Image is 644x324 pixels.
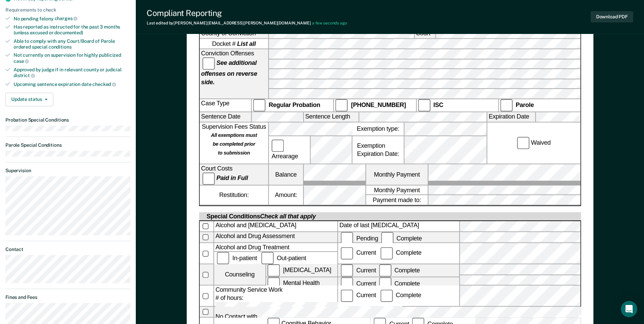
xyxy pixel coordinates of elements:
div: Not currently on supervision for highly publicized [14,52,130,64]
label: Current [339,292,377,299]
label: Monthly Payment [366,185,428,195]
div: Has reported as instructed for the past 3 months (unless excused or [14,24,130,36]
label: Complete [378,267,421,273]
div: Counseling [214,264,265,285]
input: Complete [380,247,392,259]
label: Balance [269,164,303,185]
strong: Parole [516,102,534,108]
div: Alcohol and Drug Assessment [214,232,337,242]
div: Last edited by [PERSON_NAME][EMAIL_ADDRESS][PERSON_NAME][DOMAIN_NAME] [147,21,347,25]
div: Complete [379,292,423,299]
input: Current [341,290,353,302]
span: checked [92,82,116,87]
input: In-patient [217,252,229,264]
dt: Parole Special Conditions [5,142,130,148]
input: Parole [500,99,512,111]
dt: Contact [5,247,130,252]
div: Approved by judge if in relevant county or judicial [14,67,130,78]
span: a few seconds ago [312,21,347,25]
span: charges [55,16,78,21]
button: Update status [5,93,53,106]
span: district [14,73,35,78]
div: Court Costs [200,164,268,185]
label: Date of last [MEDICAL_DATA] [338,221,459,231]
label: Monthly Payment [366,164,428,185]
strong: Regular Probation [269,102,320,108]
label: Payment made to: [366,195,428,205]
div: Alcohol and Drug Treatment [214,243,337,251]
div: Special Conditions [205,212,317,220]
input: Complete [379,277,391,290]
dt: Supervision [5,168,130,174]
div: Able to comply with any Court/Board of Parole ordered special [14,38,130,50]
input: Paid in Full [202,172,215,184]
input: Pending [341,232,353,245]
label: [MEDICAL_DATA] [266,264,337,276]
strong: Paid in Full [216,175,248,181]
input: Complete [379,264,391,276]
dt: Probation Special Conditions [5,117,130,123]
label: Out-patient [260,254,307,261]
span: Check all that apply [260,213,316,220]
label: Sentence Length [304,112,358,122]
label: Complete [380,235,423,241]
label: Amount: [269,185,303,205]
input: Current [341,277,353,290]
label: Current [339,267,377,273]
div: Community Service Work # of hours: [214,286,337,306]
label: Mental Health [266,277,337,290]
strong: [PHONE_NUMBER] [351,102,406,108]
input: Arrearage [272,140,284,152]
div: Supervision Fees Status [200,122,268,163]
input: ISC [418,99,430,111]
div: Requirements to check [5,7,130,13]
div: Conviction Offenses [200,49,268,98]
input: Regular Probation [253,99,265,111]
button: Download PDF [591,11,633,22]
label: Pending [339,235,379,241]
input: See additional offenses on reverse side. [202,57,215,70]
div: Upcoming sentence expiration date [14,81,130,87]
span: Docket # [212,40,256,48]
div: Alcohol and [MEDICAL_DATA] [214,221,337,231]
label: Waived [516,137,552,149]
span: conditions [49,44,72,50]
input: Mental Health [268,277,280,290]
input: [MEDICAL_DATA] [268,264,280,276]
dt: Fines and Fees [5,294,130,300]
div: Case Type [200,99,251,111]
label: Expiration Date [487,112,535,122]
strong: ISC [433,102,443,108]
label: Arrearage [270,140,309,160]
input: Current [341,247,353,259]
input: Out-patient [261,252,273,264]
strong: List all [237,40,256,47]
label: Complete [378,280,421,287]
input: [PHONE_NUMBER] [335,99,348,111]
input: Complete [381,232,393,245]
div: Open Intercom Messenger [621,301,637,317]
strong: All exemptions must be completed prior to submission [211,132,257,156]
span: case [14,58,29,64]
input: Current [341,264,353,276]
span: documented) [54,30,83,35]
div: Exemption Expiration Date: [352,136,404,164]
label: Current [339,250,377,256]
div: Compliant Reporting [147,8,347,18]
label: Complete [379,250,423,256]
label: Exemption type: [352,122,404,135]
input: Complete [380,290,392,302]
strong: See additional offenses on reverse side. [201,60,257,86]
div: Restitution: [200,185,268,205]
input: Waived [517,137,529,149]
div: No pending felony [14,16,130,22]
label: Sentence Date [200,112,251,122]
label: In-patient [215,254,260,261]
label: Current [339,280,377,287]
